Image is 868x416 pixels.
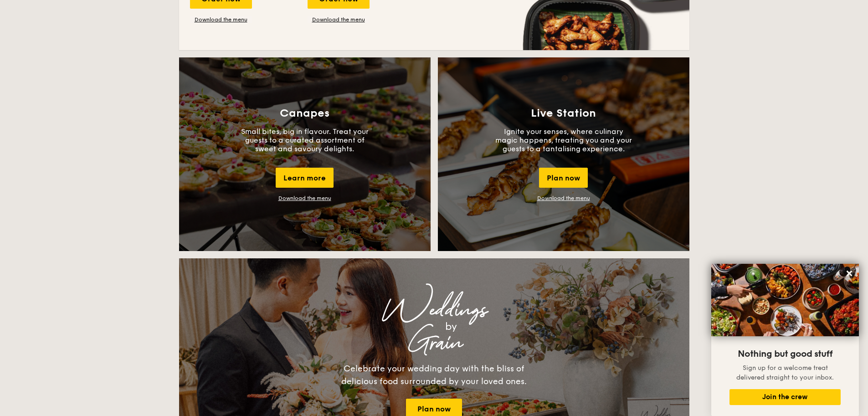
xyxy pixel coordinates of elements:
a: Download the menu [308,16,370,23]
div: Weddings [259,302,609,318]
img: DSC07876-Edit02-Large.jpeg [711,264,859,336]
div: by [293,318,609,335]
a: Download the menu [537,195,590,201]
button: Join the crew [729,389,841,405]
div: Celebrate your wedding day with the bliss of delicious food surrounded by your loved ones. [332,362,537,388]
span: Nothing but good stuff [738,349,832,360]
p: Ignite your senses, where culinary magic happens, treating you and your guests to a tantalising e... [495,127,632,153]
p: Small bites, big in flavour. Treat your guests to a curated assortment of sweet and savoury delig... [236,127,373,153]
div: Learn more [276,168,334,188]
button: Close [842,266,857,281]
a: Download the menu [190,16,252,23]
h3: Canapes [280,107,329,120]
div: Grain [259,335,609,351]
div: Plan now [539,168,588,188]
a: Download the menu [278,195,331,201]
span: Sign up for a welcome treat delivered straight to your inbox. [736,364,834,381]
h3: Live Station [531,107,596,120]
